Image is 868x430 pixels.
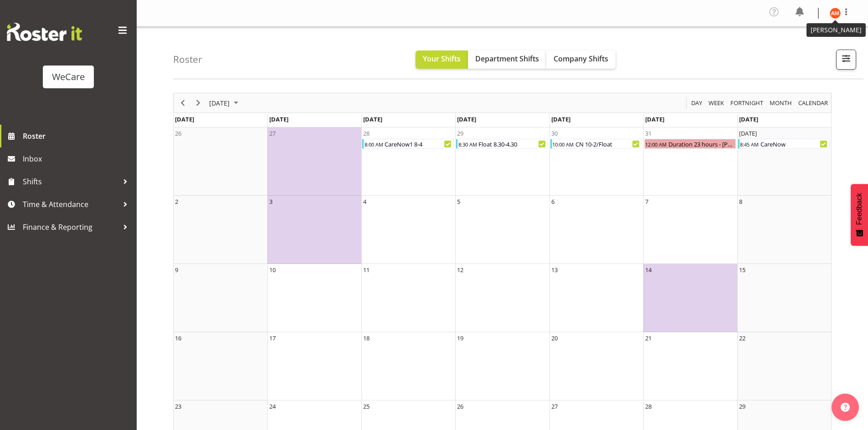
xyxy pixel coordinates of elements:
[739,265,745,274] div: 15
[645,265,652,274] div: 14
[269,402,276,411] div: 24
[267,264,361,332] td: Monday, November 10, 2025
[475,54,539,64] span: Department Shifts
[643,332,737,400] td: Friday, November 21, 2025
[645,129,652,138] div: 31
[643,264,737,332] td: Friday, November 14, 2025
[739,129,757,138] div: [DATE]
[546,51,616,69] button: Company Shifts
[175,334,181,343] div: 16
[457,265,463,274] div: 12
[23,197,118,211] span: Time & Attendance
[175,93,190,112] div: Previous
[707,97,726,109] button: Timeline Week
[668,139,735,148] div: Duration 23 hours - [PERSON_NAME]
[384,139,453,148] div: CareNow1 8-4
[550,264,643,332] td: Thursday, November 13, 2025
[645,115,664,123] span: [DATE]
[363,402,370,411] div: 25
[363,129,370,138] div: 28
[192,97,205,109] button: Next
[645,402,652,411] div: 28
[841,403,850,412] img: help-xxl-2.png
[363,334,370,343] div: 18
[175,197,178,206] div: 2
[645,139,668,148] div: 12:00 AM
[269,334,276,343] div: 17
[455,127,549,196] td: Wednesday, October 29, 2025
[175,265,178,274] div: 9
[554,54,608,64] span: Company Shifts
[23,152,132,166] span: Inbox
[468,51,546,69] button: Department Shifts
[738,139,830,149] div: CareNow Begin From Saturday, November 1, 2025 at 8:45:00 AM GMT+13:00 Ends At Saturday, November ...
[455,332,549,400] td: Wednesday, November 19, 2025
[457,197,460,206] div: 5
[550,196,643,264] td: Thursday, November 6, 2025
[690,97,704,109] button: Timeline Day
[855,193,863,225] span: Feedback
[361,264,455,332] td: Tuesday, November 11, 2025
[551,402,558,411] div: 27
[551,197,555,206] div: 6
[174,332,267,400] td: Sunday, November 16, 2025
[269,265,276,274] div: 10
[739,402,745,411] div: 29
[551,115,570,123] span: [DATE]
[737,332,831,400] td: Saturday, November 22, 2025
[457,334,463,343] div: 19
[478,139,547,148] div: Float 8.30-4.30
[267,332,361,400] td: Monday, November 17, 2025
[550,127,643,196] td: Thursday, October 30, 2025
[575,139,642,148] div: CN 10-2/Float
[768,97,794,109] button: Timeline Month
[457,402,463,411] div: 26
[550,332,643,400] td: Thursday, November 20, 2025
[175,129,181,138] div: 26
[208,97,242,109] button: November 2025
[363,197,366,206] div: 4
[457,115,476,123] span: [DATE]
[174,264,267,332] td: Sunday, November 9, 2025
[362,139,454,149] div: CareNow1 8-4 Begin From Tuesday, October 28, 2025 at 8:00:00 AM GMT+13:00 Ends At Tuesday, Octobe...
[267,127,361,196] td: Monday, October 27, 2025
[269,197,272,206] div: 3
[363,115,382,123] span: [DATE]
[361,332,455,400] td: Tuesday, November 18, 2025
[7,23,82,41] img: Rosterit website logo
[550,139,642,149] div: CN 10-2/Float Begin From Thursday, October 30, 2025 at 10:00:00 AM GMT+13:00 Ends At Thursday, Oc...
[363,265,370,274] div: 11
[551,265,558,274] div: 13
[269,129,276,138] div: 27
[769,97,793,109] span: Month
[52,70,85,84] div: WeCare
[851,184,868,246] button: Feedback - Show survey
[797,97,830,109] button: Month
[739,115,758,123] span: [DATE]
[739,197,742,206] div: 8
[208,97,231,109] span: [DATE]
[173,54,202,65] h4: Roster
[175,115,194,123] span: [DATE]
[737,196,831,264] td: Saturday, November 8, 2025
[457,139,478,148] div: 8:30 AM
[267,196,361,264] td: Monday, November 3, 2025
[729,97,764,109] span: Fortnight
[361,127,455,196] td: Tuesday, October 28, 2025
[23,175,118,188] span: Shifts
[551,129,558,138] div: 30
[644,139,736,149] div: Duration 23 hours - Ashley Mendoza Begin From Friday, October 31, 2025 at 12:00:00 AM GMT+13:00 E...
[456,139,548,149] div: Float 8.30-4.30 Begin From Wednesday, October 29, 2025 at 8:30:00 AM GMT+13:00 Ends At Wednesday,...
[739,334,745,343] div: 22
[737,127,831,196] td: Saturday, November 1, 2025
[455,196,549,264] td: Wednesday, November 5, 2025
[423,54,461,64] span: Your Shifts
[177,97,189,109] button: Previous
[174,127,267,196] td: Sunday, October 26, 2025
[729,97,765,109] button: Fortnight
[455,264,549,332] td: Wednesday, November 12, 2025
[174,196,267,264] td: Sunday, November 2, 2025
[708,97,725,109] span: Week
[457,129,463,138] div: 29
[364,139,384,148] div: 8:00 AM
